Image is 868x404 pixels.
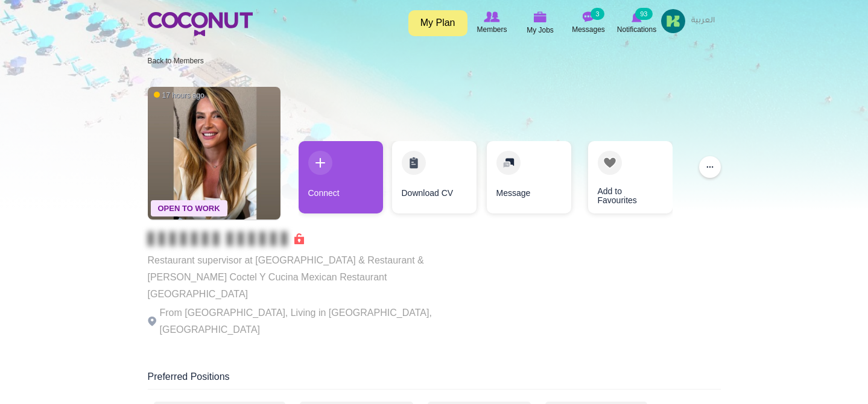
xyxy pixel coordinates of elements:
[151,200,227,216] span: Open To Work
[484,11,499,22] img: Browse Members
[408,10,467,36] a: My Plan
[583,11,595,22] img: Messages
[617,24,656,36] span: Notifications
[516,9,565,37] a: My Jobs My Jobs
[299,141,383,213] a: Connect
[148,233,304,245] span: Connect to Unlock the Profile
[699,156,721,178] button: ...
[148,370,721,390] div: Preferred Positions
[392,141,477,213] a: Download CV
[635,8,652,20] small: 93
[468,9,516,37] a: Browse Members Members
[477,24,507,36] span: Members
[148,57,204,65] a: Back to Members
[613,9,661,37] a: Notifications Notifications 93
[154,90,204,101] span: 17 hours ago
[392,141,477,219] div: 2 / 4
[579,141,664,219] div: 4 / 4
[148,12,253,36] img: Home
[527,24,554,36] span: My Jobs
[534,11,547,22] img: My Jobs
[487,141,571,213] a: Message
[632,11,642,22] img: Notifications
[685,9,721,33] a: العربية
[148,305,480,338] p: From [GEOGRAPHIC_DATA], Living in [GEOGRAPHIC_DATA], [GEOGRAPHIC_DATA]
[299,141,383,219] div: 1 / 4
[572,24,605,36] span: Messages
[148,252,480,303] p: Restaurant supervisor at [GEOGRAPHIC_DATA] & Restaurant & [PERSON_NAME] Coctel Y Cucina Mexican R...
[588,141,673,213] a: Add to Favourites
[591,8,604,20] small: 3
[565,9,613,37] a: Messages Messages 3
[486,141,570,219] div: 3 / 4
